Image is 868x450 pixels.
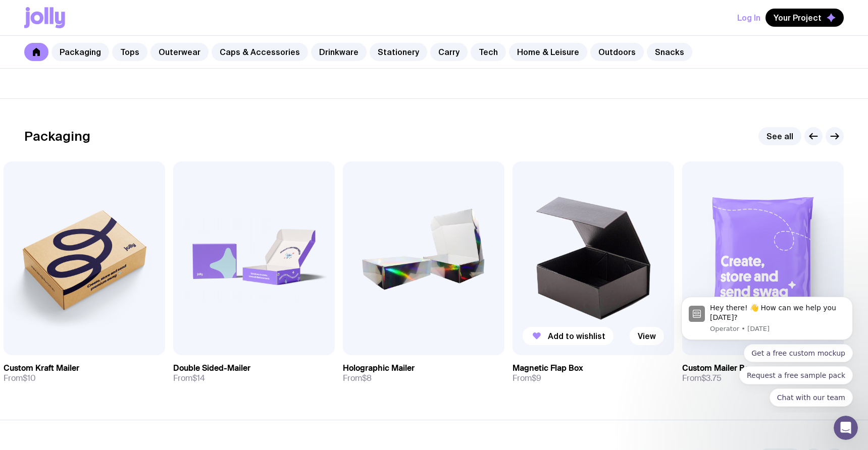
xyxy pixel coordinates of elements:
[513,363,583,373] h3: Magnetic Flap Box
[4,363,79,373] h3: Custom Kraft Mailer
[24,129,90,144] h2: Packaging
[630,327,664,345] a: View
[774,13,822,23] span: Your Project
[509,43,587,61] a: Home & Leisure
[370,43,427,61] a: Stationery
[471,43,506,61] a: Tech
[758,127,801,145] a: See all
[343,363,415,373] h3: Holographic Mailer
[430,43,468,61] a: Carry
[523,327,614,345] button: Add to wishlist
[150,43,209,61] a: Outerwear
[4,355,165,391] a: Custom Kraft MailerFrom$10
[513,355,674,391] a: Magnetic Flap BoxFrom$9
[343,373,372,383] span: From
[513,373,541,383] span: From
[666,288,868,413] iframe: Intercom notifications message
[548,331,605,341] span: Add to wishlist
[173,373,205,383] span: From
[192,373,205,383] span: $14
[4,373,36,383] span: From
[590,43,644,61] a: Outdoors
[362,373,372,383] span: $8
[765,9,844,27] button: Your Project
[112,43,147,61] a: Tops
[311,43,367,61] a: Drinkware
[173,355,335,391] a: Double Sided-MailerFrom$14
[212,43,308,61] a: Caps & Accessories
[647,43,692,61] a: Snacks
[343,355,504,391] a: Holographic MailerFrom$8
[834,416,858,440] iframe: Intercom live chat
[52,43,109,61] a: Packaging
[23,373,36,383] span: $10
[532,373,541,383] span: $9
[173,363,250,373] h3: Double Sided-Mailer
[737,9,760,27] button: Log In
